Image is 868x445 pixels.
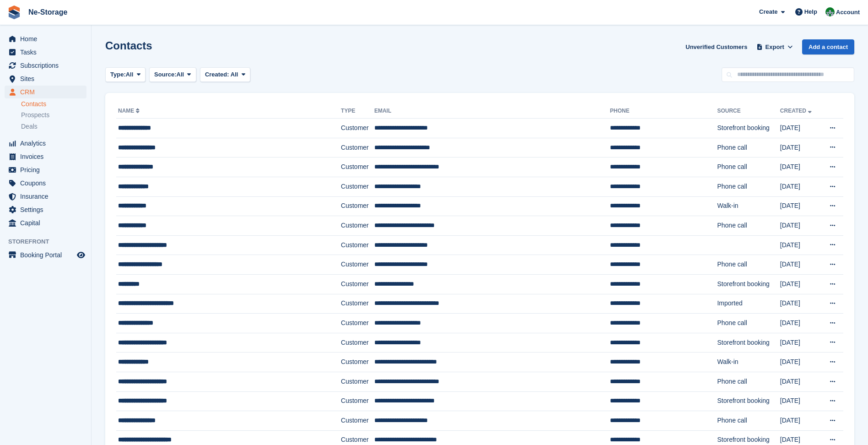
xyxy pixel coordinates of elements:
td: Customer [341,235,374,255]
a: menu [5,249,86,261]
td: Storefront booking [717,274,780,294]
td: Customer [341,119,374,138]
td: [DATE] [780,177,820,196]
a: Ne-Storage [25,5,71,20]
a: Created [780,108,814,114]
a: menu [5,163,86,176]
td: Phone call [717,411,780,431]
td: [DATE] [780,255,820,275]
button: Type: All [105,67,146,82]
button: Created: All [200,67,250,82]
td: Customer [341,177,374,196]
td: [DATE] [780,216,820,236]
td: Customer [341,274,374,294]
td: Imported [717,294,780,314]
td: Customer [341,391,374,411]
span: Type: [110,70,126,79]
span: Capital [20,217,75,229]
span: Booking Portal [20,249,75,261]
span: Prospects [21,111,49,119]
td: Phone call [717,372,780,391]
a: menu [5,150,86,163]
a: menu [5,72,86,85]
span: Created: [205,71,229,78]
a: menu [5,203,86,216]
td: Customer [341,157,374,177]
td: [DATE] [780,353,820,372]
th: Phone [610,104,717,119]
a: Deals [21,122,86,131]
td: [DATE] [780,372,820,391]
td: [DATE] [780,157,820,177]
th: Email [374,104,610,119]
td: [DATE] [780,138,820,157]
span: Export [766,43,784,52]
span: Pricing [20,163,75,176]
td: Storefront booking [717,333,780,353]
a: menu [5,33,86,45]
td: Customer [341,333,374,353]
td: Customer [341,138,374,157]
button: Export [755,39,795,54]
td: Customer [341,314,374,333]
span: Tasks [20,46,75,59]
span: Sites [20,72,75,85]
span: Create [759,7,777,16]
span: Deals [21,122,38,131]
td: [DATE] [780,274,820,294]
td: Customer [341,216,374,236]
span: Subscriptions [20,59,75,72]
span: Analytics [20,137,75,150]
td: [DATE] [780,333,820,353]
span: Account [836,8,860,17]
a: Contacts [21,100,86,109]
span: CRM [20,86,75,98]
td: [DATE] [780,119,820,138]
img: stora-icon-8386f47178a22dfd0bd8f6a31ec36ba5ce8667c1dd55bd0f319d3a0aa187defe.svg [7,5,21,19]
th: Type [341,104,374,119]
span: All [126,70,134,79]
a: Prospects [21,110,86,120]
a: menu [5,190,86,203]
td: Walk-in [717,196,780,216]
th: Source [717,104,780,119]
span: Invoices [20,150,75,163]
td: Customer [341,353,374,372]
h1: Contacts [105,39,152,52]
td: [DATE] [780,235,820,255]
img: Charlotte Nesbitt [825,7,835,16]
td: Phone call [717,255,780,275]
span: Coupons [20,177,75,190]
a: menu [5,86,86,98]
td: Phone call [717,314,780,333]
td: [DATE] [780,314,820,333]
td: Customer [341,255,374,275]
td: Phone call [717,157,780,177]
a: menu [5,177,86,190]
td: Customer [341,372,374,391]
span: Home [20,33,75,45]
td: Walk-in [717,353,780,372]
a: Add a contact [802,39,854,54]
a: menu [5,217,86,229]
td: Customer [341,196,374,216]
span: Source: [154,70,176,79]
td: Phone call [717,216,780,236]
span: All [231,71,238,78]
span: Settings [20,203,75,216]
a: menu [5,46,86,59]
a: Preview store [75,250,86,260]
td: Customer [341,411,374,431]
td: Phone call [717,177,780,196]
td: Storefront booking [717,391,780,411]
td: Customer [341,294,374,314]
a: menu [5,137,86,150]
a: menu [5,59,86,72]
td: [DATE] [780,294,820,314]
span: Storefront [8,237,91,246]
a: Name [118,108,141,114]
td: [DATE] [780,391,820,411]
span: All [177,70,184,79]
td: [DATE] [780,196,820,216]
span: Insurance [20,190,75,203]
